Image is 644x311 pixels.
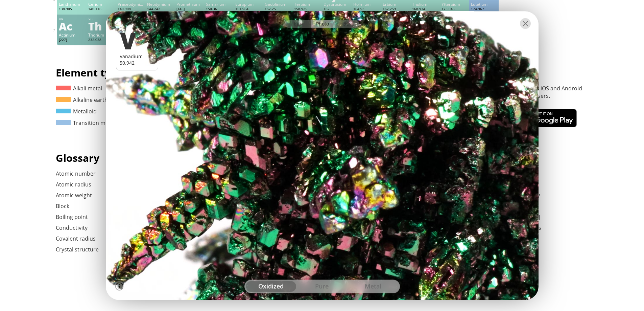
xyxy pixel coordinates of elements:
[471,7,497,12] div: 174.967
[383,7,409,12] div: 167.259
[56,192,92,199] a: Atomic weight
[59,7,85,12] div: 138.905
[442,1,468,7] div: Ytterbium
[324,7,350,12] div: 162.5
[88,7,114,12] div: 140.116
[486,192,540,199] a: Thermal conductivity
[235,7,261,12] div: 151.964
[56,202,69,210] a: Block
[56,85,102,92] a: Alkali metal
[235,1,261,7] div: Europium
[59,1,85,7] div: Lanthanum
[471,1,497,7] div: Lutetium
[56,108,97,115] a: Metalloid
[206,1,232,7] div: Samarium
[56,151,589,165] h1: Glossary
[147,7,173,12] div: 144.242
[89,17,114,21] div: 90
[59,32,85,38] div: Actinium
[147,1,173,7] div: Neodymium
[56,66,273,80] h1: Element types
[353,7,379,12] div: 164.93
[118,7,144,12] div: 140.908
[56,213,88,221] a: Boiling point
[120,53,154,59] div: Vanadium
[120,59,154,66] div: 50.942
[59,38,85,43] div: [227]
[265,1,291,7] div: Gadolinium
[88,1,114,7] div: Cerium
[383,1,409,7] div: Erbium
[56,119,115,127] a: Transition metal
[88,21,114,31] div: Th
[296,281,348,292] div: pure
[56,235,96,242] a: Covalent radius
[294,7,320,12] div: 158.925
[335,20,359,28] div: 3D
[412,7,438,12] div: 168.934
[294,1,320,7] div: Terbium
[59,21,85,31] div: Ac
[176,7,202,12] div: [145]
[56,96,124,104] a: Alkaline earth metal
[265,7,291,12] div: 157.25
[324,1,350,7] div: Dysprosium
[412,1,438,7] div: Thulium
[56,246,99,253] a: Crystal structure
[118,1,144,7] div: Praseodymium
[348,281,399,292] div: metal
[120,28,153,51] div: V
[442,7,468,12] div: 173.045
[56,224,88,231] a: Conductivity
[56,181,91,188] a: Atomic radius
[353,1,379,7] div: Holmium
[176,1,202,7] div: Promethium
[88,38,114,43] div: 232.038
[285,20,311,28] div: Info
[206,7,232,12] div: 150.36
[59,17,85,21] div: 89
[246,281,297,292] div: oxidized
[56,170,96,177] a: Atomic number
[88,32,114,38] div: Thorium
